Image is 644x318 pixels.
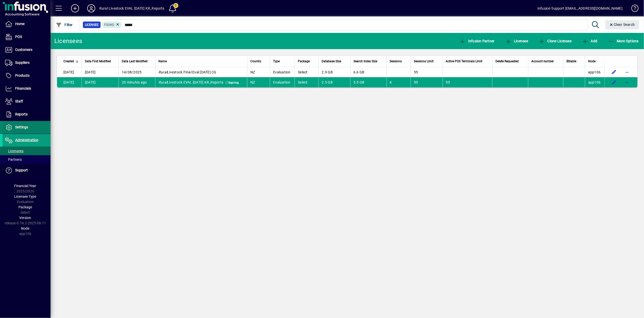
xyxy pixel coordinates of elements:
button: Edit [610,78,618,86]
span: Delete Requested [495,58,519,64]
td: 2.5 GB [318,77,350,87]
td: [DATE] [57,77,82,87]
span: Licensees [5,149,23,153]
div: Package [298,58,315,64]
button: Licensee [504,36,530,46]
mat-chip: Found Status: Found [102,22,122,28]
td: 2.9 GB [318,67,350,77]
span: Products [15,73,30,77]
span: Sessions Limit [414,58,434,64]
td: 55 [443,77,492,87]
span: Support [15,168,28,172]
span: Package [18,205,32,209]
button: Clear [605,20,639,29]
span: Type [273,58,280,64]
span: app106.prod.infusionbusinesssoftware.com [588,70,601,74]
div: Data First Modified [85,58,115,64]
a: POS [3,31,51,43]
button: Filter [55,20,74,29]
div: Sessions Limit [414,58,440,64]
span: Livestock EVAL [DATE] KR_Reports [158,80,223,84]
a: Customers [3,44,51,56]
span: Node [21,226,30,230]
span: Financial Year [14,184,36,188]
span: Customers [15,48,32,52]
span: More Options [608,39,639,43]
a: Home [3,18,51,30]
button: More options [623,78,631,86]
button: Add [581,36,599,46]
span: Data Last Modified [122,58,148,64]
a: Support [3,164,51,177]
td: Select [295,67,318,77]
span: Created [63,58,74,64]
td: [DATE] [82,67,118,77]
a: Settings [3,121,51,134]
button: Infusion Partner [458,36,496,46]
div: Database Size [322,58,347,64]
td: NZ [247,67,270,77]
td: 4 [387,77,411,87]
button: Profile [83,4,99,13]
button: More Options [607,36,640,46]
div: Rural Livestock EVAL [DATE] KR_Reports [99,4,164,12]
span: Package [298,58,310,64]
span: Database Size [322,58,341,64]
span: Licensee Type [14,194,36,198]
td: 55 [411,67,443,77]
div: Account number [531,58,560,64]
button: More options [623,68,631,76]
td: Select [295,77,318,87]
div: Node [588,58,602,64]
div: Name [158,58,244,64]
span: Clear Search [609,23,635,27]
span: Billable [566,58,576,64]
span: Name [158,58,167,64]
span: Account number [531,58,554,64]
div: Search Index Size [353,58,383,64]
div: Data Last Modified [122,58,152,64]
span: Staff [15,99,23,103]
span: Country [250,58,261,64]
td: 14/08/2025 [118,67,155,77]
button: Clone Licensee [537,36,573,46]
td: 55 [411,77,443,87]
span: Search Index Size [353,58,377,64]
span: Sessions [390,58,402,64]
a: Products [3,69,51,82]
div: Infusion Support [EMAIL_ADDRESS][DOMAIN_NAME] [537,4,623,12]
td: NZ [247,77,270,87]
td: [DATE] [82,77,118,87]
span: app106.prod.infusionbusinesssoftware.com [588,80,601,84]
td: [DATE] [57,67,82,77]
a: Staff [3,95,51,108]
span: Version [19,216,31,220]
div: Billable [566,58,582,64]
td: Evaluation [270,77,295,87]
span: Financials [15,86,31,90]
div: Active POS Terminals Limit [446,58,489,64]
span: Administration [15,138,38,142]
div: Type [273,58,292,64]
a: Financials [3,82,51,95]
span: Filter [56,23,73,27]
td: Evaluation [270,67,295,77]
span: Livestock FInal Eval [DATE] CG [158,70,217,74]
span: Active POS Terminals Limit [446,58,483,64]
span: Add [582,39,597,43]
span: POS [15,35,22,39]
a: Suppliers [3,56,51,69]
span: Node [588,58,595,64]
div: Delete Requested [495,58,525,64]
span: Suppliers [15,61,30,65]
span: Data First Modified [85,58,111,64]
td: 5.5 GB [350,77,386,87]
span: Expiring [225,81,240,85]
span: Reports [15,112,28,116]
div: Licensees [54,37,82,45]
td: 6.6 GB [350,67,386,77]
div: Created [63,58,79,64]
span: Settings [15,125,28,129]
span: Home [15,22,25,26]
a: Reports [3,108,51,121]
